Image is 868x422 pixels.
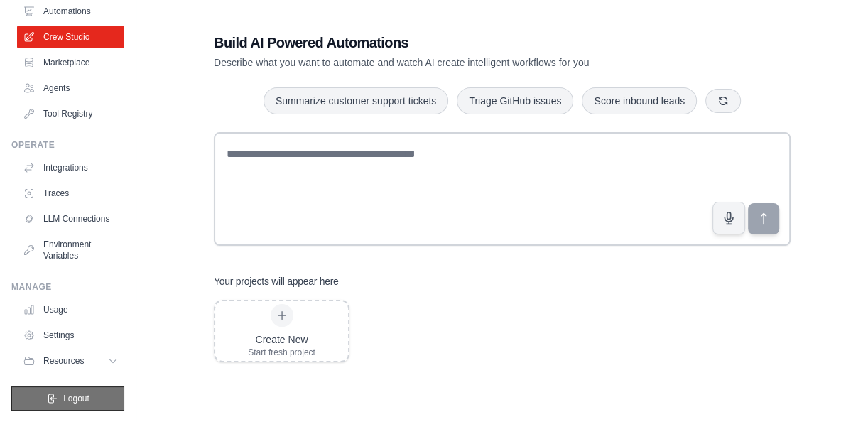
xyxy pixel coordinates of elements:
a: Integrations [17,156,124,179]
button: Get new suggestions [705,89,741,113]
a: Environment Variables [17,233,124,267]
h1: Build AI Powered Automations [214,33,691,53]
div: Operate [11,139,124,151]
h3: Your projects will appear here [214,274,339,288]
button: Click to speak your automation idea [712,202,745,234]
a: Traces [17,182,124,205]
a: Tool Registry [17,102,124,125]
a: LLM Connections [17,207,124,230]
a: Agents [17,77,124,99]
div: Start fresh project [248,347,315,358]
div: Manage [11,281,124,293]
div: Create New [248,332,315,347]
a: Marketplace [17,51,124,74]
iframe: Chat Widget [797,354,868,422]
button: Triage GitHub issues [457,87,573,114]
button: Resources [17,350,124,372]
a: Usage [17,298,124,321]
p: Describe what you want to automate and watch AI create intelligent workflows for you [214,55,691,70]
button: Summarize customer support tickets [264,87,448,114]
span: Resources [43,355,84,367]
a: Settings [17,324,124,347]
button: Logout [11,386,124,411]
button: Score inbound leads [582,87,697,114]
a: Crew Studio [17,26,124,48]
span: Logout [63,393,89,404]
